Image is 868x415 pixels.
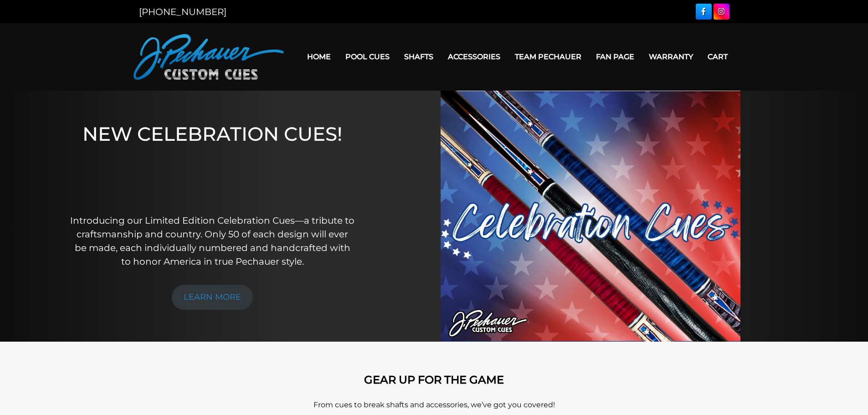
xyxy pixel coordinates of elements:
[338,45,397,68] a: Pool Cues
[441,45,508,68] a: Accessories
[300,45,338,68] a: Home
[70,214,355,268] p: Introducing our Limited Edition Celebration Cues—a tribute to craftsmanship and country. Only 50 ...
[172,285,253,310] a: LEARN MORE
[139,6,226,17] a: [PHONE_NUMBER]
[642,45,700,68] a: Warranty
[397,45,441,68] a: Shafts
[70,123,355,201] h1: NEW CELEBRATION CUES!
[175,400,694,410] p: From cues to break shafts and accessories, we’ve got you covered!
[134,34,284,80] img: Pechauer Custom Cues
[364,373,504,386] strong: GEAR UP FOR THE GAME
[589,45,642,68] a: Fan Page
[700,45,735,68] a: Cart
[508,45,589,68] a: Team Pechauer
